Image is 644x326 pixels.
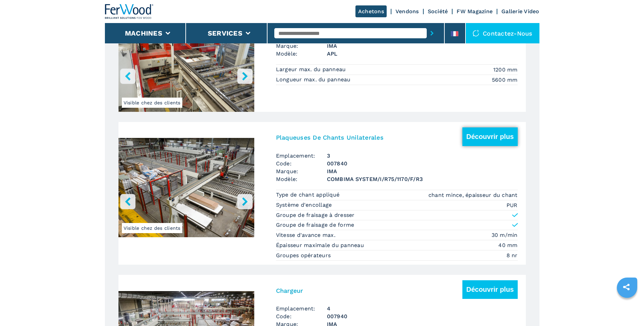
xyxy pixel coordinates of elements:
[473,30,479,37] img: Contactez-nous
[276,211,355,219] p: Groupe de fraisage à dresser
[492,231,518,239] em: 30 m/min
[327,42,518,50] h3: IMA
[118,125,254,252] img: e7fbc402dfb99d2addde35e8c081b497
[618,279,635,296] a: sharethis
[276,252,333,259] p: Groupes opérateurs
[276,134,384,141] h3: Plaqueuses De Chants Unilaterales
[118,122,526,265] a: left-buttonright-buttonGo to Slide 1Go to Slide 2Go to Slide 3Go to Slide 4Go to Slide 5Go to Sli...
[276,152,327,160] span: Emplacement:
[428,8,448,15] a: Société
[492,76,518,84] em: 5600 mm
[355,5,387,17] a: Achetons
[237,194,253,209] button: right-button
[118,125,254,290] div: Go to Slide 1
[395,8,419,15] a: Vendons
[276,160,327,167] span: Code:
[276,221,354,229] p: Groupe de fraisage de forme
[122,223,182,233] span: Visible chez des clients
[237,68,253,84] button: right-button
[327,175,518,183] h3: COMBIMA SYSTEM/I/R75/1170/F/R3
[501,8,539,15] a: Gallerie Video
[462,280,517,299] button: Découvrir plus
[327,152,518,160] span: 3
[466,23,539,43] div: Contactez-nous
[276,42,327,50] span: Marque:
[105,4,154,19] img: Ferwood
[507,251,518,259] em: 8 nr
[120,68,135,84] button: left-button
[327,160,518,167] h3: 007840
[498,241,517,249] em: 40 mm
[120,194,135,209] button: left-button
[327,167,518,175] h3: IMA
[327,312,518,320] h3: 007940
[493,66,518,74] em: 1200 mm
[276,175,327,183] span: Modèle:
[276,312,327,320] span: Code:
[327,305,518,312] span: 4
[427,25,437,41] button: submit-button
[276,201,334,209] p: Système d'encollage
[208,29,242,37] button: Services
[276,50,327,58] span: Modèle:
[276,66,348,73] p: Largeur max. du panneau
[276,305,327,312] span: Emplacement:
[457,8,493,15] a: FW Magazine
[276,76,352,83] p: Longueur max. du panneau
[276,167,327,175] span: Marque:
[428,191,518,199] em: chant mince, épaisseur du chant
[507,201,518,209] em: PUR
[276,231,337,239] p: Vitesse d'avance max.
[327,50,518,58] h3: APL
[276,287,303,294] h3: Chargeur
[276,242,366,249] p: Épaisseur maximale du panneau
[122,98,182,108] span: Visible chez des clients
[615,296,639,321] iframe: Chat
[462,127,517,146] button: Découvrir plus
[276,191,342,199] p: Type de chant appliqué
[125,29,162,37] button: Machines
